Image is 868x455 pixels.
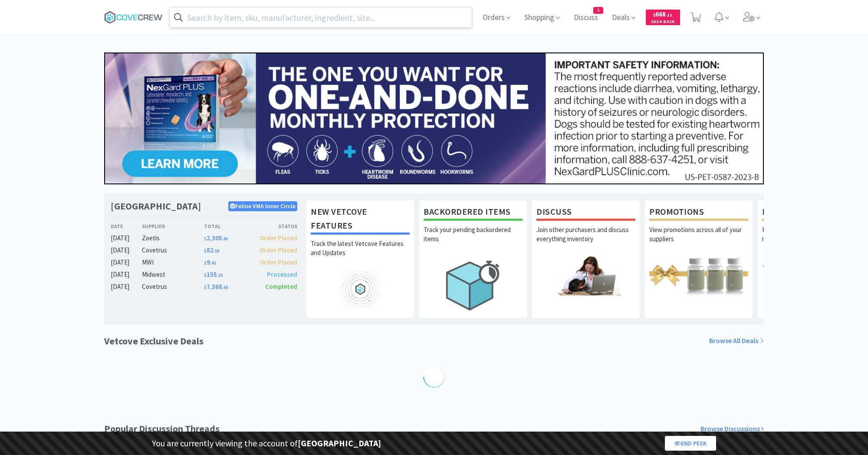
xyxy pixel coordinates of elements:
h1: Promotions [649,205,748,221]
div: Zoetis [142,233,204,243]
p: Request free samples on the newest veterinary products [762,225,861,255]
h1: Vetcove Exclusive Deals [104,334,204,349]
div: Covetrus [142,245,204,255]
a: [DATE]MWI$9.43Order Placed [111,257,297,268]
a: PromotionsView promotions across all of your suppliers [644,200,753,318]
p: You are currently viewing the account of [152,436,381,450]
a: Backordered ItemsTrack your pending backordered items [419,200,527,318]
img: hero_promotions.png [649,255,748,295]
div: [DATE] [111,233,142,243]
span: . 58 [214,248,219,254]
span: Processed [267,270,297,278]
div: Covetrus [142,282,204,292]
span: 5 [594,7,603,13]
span: $ [204,285,207,290]
div: [DATE] [111,245,142,255]
div: [DATE] [111,269,142,280]
img: hero_backorders.png [424,255,523,315]
p: Track your pending backordered items [424,225,523,255]
img: hero_samples.png [762,255,861,295]
span: Order Placed [260,246,297,254]
span: $ [204,236,207,242]
h1: Popular Discussion Threads [104,421,220,436]
span: Completed [265,282,297,291]
h1: New Vetcove Features [311,205,410,235]
img: 24562ba5414042f391a945fa418716b7_350.jpg [104,52,764,184]
span: $ [204,272,207,278]
span: $ [204,260,207,266]
a: $668.11Cash Back [646,6,680,29]
div: [DATE] [111,257,142,268]
span: $ [204,248,207,254]
a: [DATE]Covetrus$82.58Order Placed [111,245,297,255]
a: [DATE]Zoetis$2,305.80Order Placed [111,233,297,243]
a: Browse Discussions [700,423,764,435]
div: Midwest [142,269,204,280]
div: Supplier [142,222,204,230]
a: New Vetcove FeaturesTrack the latest Vetcove Features and Updates [306,200,414,318]
span: . 43 [210,260,216,266]
div: [DATE] [111,282,142,292]
p: Feline VMA Inner Circle [228,201,297,211]
img: hero_feature_roadmap.png [311,269,410,309]
h1: Free Samples [762,205,861,221]
div: Date [111,222,142,230]
a: DiscussJoin other purchasers and discuss everything inventory [532,200,640,318]
h1: [GEOGRAPHIC_DATA] [111,200,201,213]
a: End Peek [665,436,716,451]
span: 668 [653,10,672,18]
a: Browse All Deals [709,335,764,347]
span: 2,305 [204,234,228,242]
a: Free SamplesRequest free samples on the newest veterinary products [757,200,866,318]
h1: Discuss [536,205,635,221]
p: Track the latest Vetcove Features and Updates [311,239,410,269]
span: . 11 [666,12,672,18]
p: View promotions across all of your suppliers [649,225,748,255]
a: Discuss5 [570,14,602,22]
a: [DATE]Midwest$155.23Processed [111,269,297,280]
span: Order Placed [260,258,297,266]
div: MWI [142,257,204,268]
h1: Backordered Items [424,205,523,221]
span: . 80 [222,236,228,242]
span: 82 [204,246,219,254]
span: 9 [204,258,216,266]
a: [DATE]Covetrus$7,368.68Completed [111,282,297,292]
p: Join other purchasers and discuss everything inventory [536,225,635,255]
strong: [GEOGRAPHIC_DATA] [298,438,381,448]
span: $ [653,12,655,18]
div: Total [204,222,251,230]
div: Status [250,222,297,230]
span: . 23 [217,272,223,278]
span: 155 [204,270,223,278]
span: Cash Back [651,20,675,25]
span: 7,368 [204,282,228,291]
span: Order Placed [260,234,297,242]
input: Search by item, sku, manufacturer, ingredient, size... [170,7,472,27]
img: hero_discuss.png [536,255,635,295]
span: . 68 [222,285,228,290]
